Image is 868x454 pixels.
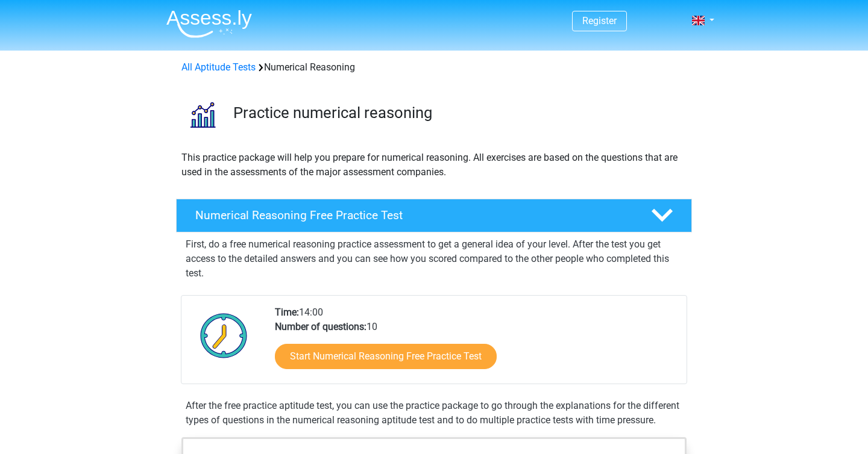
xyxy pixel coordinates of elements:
h3: Practice numerical reasoning [233,104,682,122]
p: This practice package will help you prepare for numerical reasoning. All exercises are based on t... [181,151,687,179]
div: 14:00 10 [266,305,686,384]
b: Time: [275,306,299,318]
p: First, do a free numerical reasoning practice assessment to get a general idea of your level. Aft... [186,237,682,281]
a: All Aptitude Tests [181,61,256,73]
h4: Numerical Reasoning Free Practice Test [195,208,632,222]
div: Numerical Reasoning [177,60,691,75]
a: Start Numerical Reasoning Free Practice Test [275,344,497,369]
a: Numerical Reasoning Free Practice Test [171,199,697,232]
img: Clock [193,305,254,365]
a: Register [582,15,617,26]
div: After the free practice aptitude test, you can use the practice package to go through the explana... [181,399,687,428]
img: Assessly [166,10,252,38]
b: Number of questions: [275,321,366,332]
img: numerical reasoning [177,89,228,140]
